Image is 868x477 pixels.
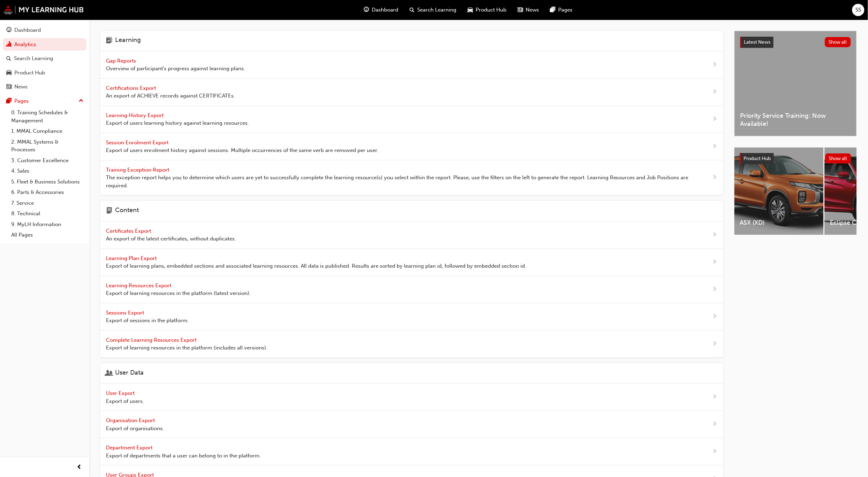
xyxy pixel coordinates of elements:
[6,98,12,104] span: pages-icon
[712,88,718,96] span: next-icon
[100,303,723,331] a: Sessions Export Export of sessions in the platform.next-icon
[8,187,86,198] a: 6. Parts & Accessories
[526,6,539,14] span: News
[476,6,506,14] span: Product Hub
[106,36,112,45] span: learning-icon
[364,6,369,14] span: guage-icon
[106,85,157,91] span: Certifications Export
[79,96,84,106] span: up-icon
[410,6,414,14] span: search-icon
[712,340,718,348] span: next-icon
[3,5,84,14] img: mmal
[14,55,53,63] div: Search Learning
[740,112,851,128] span: Priority Service Training: Now Available!
[115,207,139,216] h4: Content
[3,80,86,93] a: News
[100,331,723,358] a: Complete Learning Resources Export Export of learning resources in the platform (includes all ver...
[14,69,45,77] div: Product Hub
[8,176,86,187] a: 5. Fleet & Business Solutions
[100,438,723,465] a: Department Export Export of departments that a user can belong to in the platform.next-icon
[734,31,857,136] a: Latest NewsShow allPriority Service Training: Now Available!
[106,146,378,154] span: Export of users enrolment history against sessions. Multiple occurrences of the same verb are rem...
[8,126,86,137] a: 1. MMAL Compliance
[734,147,824,235] a: ASX (XD)
[100,106,723,133] a: Learning History Export Export of users learning history against learning resources.next-icon
[106,235,236,243] span: An export of the latest certificates, without duplicates.
[744,39,771,45] span: Latest News
[100,249,723,276] a: Learning Plan Export Export of learning plans, embedded sections and associated learning resource...
[106,228,152,234] span: Certificates Export
[372,6,398,14] span: Dashboard
[106,112,165,118] span: Learning History Export
[712,60,718,69] span: next-icon
[106,390,136,396] span: User Export
[100,79,723,106] a: Certifications Export An export of ACHIEVE records against CERTIFICATEs.next-icon
[14,26,41,34] div: Dashboard
[106,58,137,64] span: Gap Reports
[404,3,462,17] a: search-iconSearch Learning
[740,219,818,227] span: ASX (XD)
[512,3,545,17] a: news-iconNews
[106,397,144,405] span: Export of users.
[545,3,578,17] a: pages-iconPages
[106,255,158,261] span: Learning Plan Export
[740,37,851,48] a: Latest NewsShow all
[856,6,861,14] span: SS
[8,208,86,219] a: 8. Technical
[3,66,86,79] a: Product Hub
[100,133,723,160] a: Session Enrolment Export Export of users enrolment history against sessions. Multiple occurrences...
[6,56,11,62] span: search-icon
[106,65,245,73] span: Overview of participant's progress against learning plans.
[106,369,112,378] span: user-icon
[6,27,12,34] span: guage-icon
[106,337,198,343] span: Complete Learning Resources Export
[825,37,851,47] button: Show all
[3,52,86,65] a: Search Learning
[825,153,852,164] button: Show all
[3,95,86,108] button: Pages
[740,153,851,164] a: Product HubShow all
[100,222,723,249] a: Certificates Export An export of the latest certificates, without duplicates.next-icon
[106,92,235,100] span: An export of ACHIEVE records against CERTIFICATEs.
[6,84,12,90] span: news-icon
[518,6,523,14] span: news-icon
[417,6,456,14] span: Search Learning
[106,317,189,325] span: Export of sessions in the platform.
[462,3,512,17] a: car-iconProduct Hub
[712,285,718,294] span: next-icon
[100,160,723,196] a: Training Exception Report The exception report helps you to determine which users are yet to succ...
[106,425,164,433] span: Export of organisations.
[712,142,718,151] span: next-icon
[558,6,572,14] span: Pages
[3,38,86,51] a: Analytics
[712,115,718,124] span: next-icon
[8,198,86,209] a: 7. Service
[106,282,173,289] span: Learning Resources Export
[8,219,86,230] a: 9. MyLH Information
[106,207,112,216] span: page-icon
[712,447,718,456] span: next-icon
[8,230,86,240] a: All Pages
[8,155,86,166] a: 3. Customer Excellence
[100,51,723,79] a: Gap Reports Overview of participant's progress against learning plans.next-icon
[77,463,82,472] span: prev-icon
[358,3,404,17] a: guage-iconDashboard
[712,258,718,267] span: next-icon
[14,97,29,105] div: Pages
[712,231,718,239] span: next-icon
[106,174,690,189] span: The exception report helps you to determine which users are yet to successfully complete the lear...
[744,156,771,161] span: Product Hub
[100,411,723,438] a: Organisation Export Export of organisations.next-icon
[106,262,526,270] span: Export of learning plans, embedded sections and associated learning resources. All data is publis...
[106,167,171,173] span: Training Exception Report
[852,4,865,16] button: SS
[115,36,141,45] h4: Learning
[115,369,144,378] h4: User Data
[8,107,86,126] a: 0. Training Schedules & Management
[3,24,86,37] a: Dashboard
[106,119,249,127] span: Export of users learning history against learning resources.
[100,384,723,411] a: User Export Export of users.next-icon
[8,166,86,176] a: 4. Sales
